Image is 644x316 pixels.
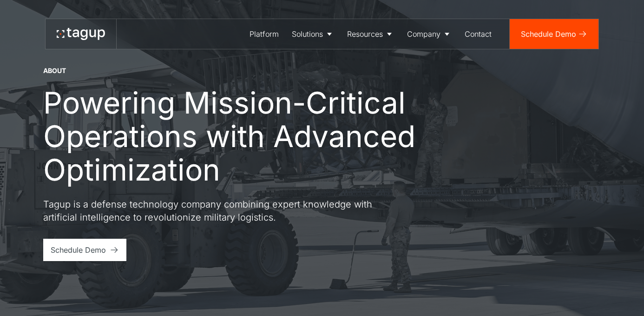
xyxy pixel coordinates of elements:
[347,28,383,40] div: Resources
[401,19,458,49] a: Company
[510,19,598,49] a: Schedule Demo
[292,28,323,40] div: Solutions
[43,66,66,75] div: About
[51,244,106,255] div: Schedule Demo
[43,198,378,224] p: Tagup is a defense technology company combining expert knowledge with artificial intelligence to ...
[285,19,341,49] a: Solutions
[458,19,498,49] a: Contact
[250,28,279,40] div: Platform
[465,28,492,40] div: Contact
[43,86,434,187] h1: Powering Mission-Critical Operations with Advanced Optimization
[407,28,440,40] div: Company
[243,19,285,49] a: Platform
[43,239,126,261] a: Schedule Demo
[521,28,576,40] div: Schedule Demo
[341,19,401,49] a: Resources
